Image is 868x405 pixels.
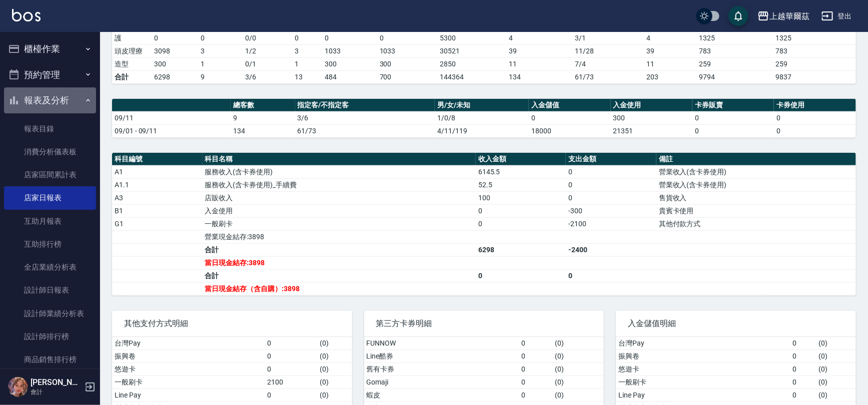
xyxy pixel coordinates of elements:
td: 11 / 28 [573,44,644,57]
td: 1325 [696,31,773,44]
td: 203 [644,70,697,83]
a: 互助排行榜 [4,233,96,256]
td: 4/11/119 [435,124,529,137]
td: 1033 [322,44,377,57]
button: 櫃檯作業 [4,36,96,62]
td: 52.5 [476,178,566,191]
td: 0 [519,363,553,376]
td: 6298 [476,243,566,256]
td: 悠遊卡 [616,363,790,376]
th: 男/女/未知 [435,99,529,112]
td: 護 [112,31,152,44]
td: 合計 [203,243,476,256]
td: 當日現金結存（含自購）:3898 [203,282,476,295]
th: 支出金額 [566,153,656,166]
a: 設計師排行榜 [4,325,96,348]
td: 1 [199,57,243,70]
th: 卡券販賣 [692,99,774,112]
a: 互助月報表 [4,210,96,233]
td: ( 0 ) [552,363,604,376]
td: 0 [519,350,553,363]
td: 營業收入(含卡券使用) [656,178,856,191]
th: 入金儲值 [529,99,610,112]
td: 0 [790,337,816,350]
a: 店家區間累計表 [4,163,96,186]
button: 報表及分析 [4,87,96,113]
td: Line酷券 [364,350,519,363]
td: 0 [692,111,774,124]
a: 商品銷售排行榜 [4,348,96,371]
th: 收入金額 [476,153,566,166]
td: 9 [231,111,295,124]
td: A1 [112,165,203,178]
button: 登出 [817,7,856,25]
td: Line Pay [112,389,265,402]
td: 3 / 1 [573,31,644,44]
td: 0 [265,350,317,363]
th: 卡券使用 [774,99,856,112]
td: 0 [566,191,656,204]
td: 0 [265,389,317,402]
td: A3 [112,191,203,204]
td: 舊有卡券 [364,363,519,376]
td: FUNNOW [364,337,519,350]
td: 0 [692,124,774,137]
td: 店販收入 [203,191,476,204]
td: 其他付款方式 [656,217,856,230]
td: 144364 [438,70,506,83]
button: save [728,6,748,26]
td: 1 [292,57,323,70]
td: 0 [476,269,566,282]
span: 其他支付方式明細 [124,319,340,329]
p: 會計 [31,388,82,397]
a: 設計師日報表 [4,279,96,302]
table: a dense table [112,153,856,296]
td: 貴賓卡使用 [656,204,856,217]
td: G1 [112,217,203,230]
td: 售貨收入 [656,191,856,204]
h5: [PERSON_NAME] [31,378,82,388]
td: 0 [377,31,438,44]
td: 0 [476,217,566,230]
th: 總客數 [231,99,295,112]
td: 6145.5 [476,165,566,178]
td: -300 [566,204,656,217]
td: 61/73 [573,70,644,83]
td: ( 0 ) [552,337,604,350]
td: 259 [696,57,773,70]
td: 服務收入(含卡券使用) [203,165,476,178]
td: 0 [790,350,816,363]
td: 合計 [112,70,152,83]
td: 700 [377,70,438,83]
span: 第三方卡券明細 [376,319,592,329]
table: a dense table [112,99,856,138]
td: ( 0 ) [317,350,352,363]
td: 7 / 4 [573,57,644,70]
td: 合計 [203,269,476,282]
td: 0 [519,337,553,350]
td: ( 0 ) [552,389,604,402]
th: 備註 [656,153,856,166]
td: 台灣Pay [112,337,265,350]
td: 2850 [438,57,506,70]
td: 3 [292,44,323,57]
td: Line Pay [616,389,790,402]
td: 0 [519,376,553,389]
td: ( 0 ) [317,363,352,376]
td: 0 [566,165,656,178]
td: 3098 [152,44,198,57]
td: 0 [790,389,816,402]
th: 入金使用 [611,99,692,112]
a: 全店業績分析表 [4,256,96,279]
td: 0 [322,31,377,44]
td: 11 [506,57,573,70]
td: ( 0 ) [816,337,856,350]
td: 39 [644,44,697,57]
td: 一般刷卡 [112,376,265,389]
a: 設計師業績分析表 [4,302,96,325]
td: ( 0 ) [317,376,352,389]
td: 0 [476,204,566,217]
td: 300 [322,57,377,70]
th: 指定客/不指定客 [295,99,435,112]
td: 營業現金結存:3898 [203,230,476,243]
